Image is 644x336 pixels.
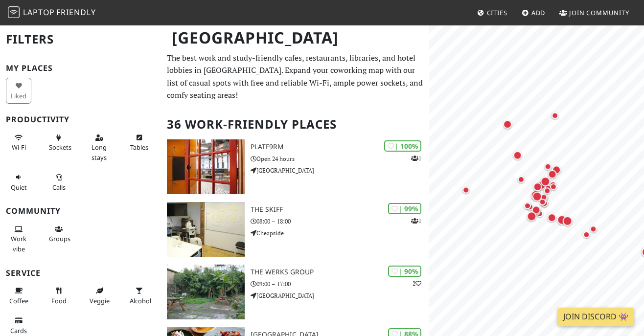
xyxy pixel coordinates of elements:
button: Work vibe [6,221,31,257]
h1: [GEOGRAPHIC_DATA] [164,24,427,51]
p: 08:00 – 18:00 [251,217,430,226]
span: Alcohol [130,296,151,305]
button: Tables [127,130,152,156]
button: Calls [46,169,71,195]
div: Map marker [498,114,517,134]
img: LaptopFriendly [8,6,20,18]
a: Join Discord 👾 [557,308,634,326]
span: Power sockets [49,143,71,152]
a: Join Community [555,4,633,22]
div: | 99% [388,203,421,214]
a: PLATF9RM | 100% 1 PLATF9RM Open 24 hours [GEOGRAPHIC_DATA] [161,139,429,194]
button: Sockets [46,130,71,156]
span: Laptop [23,7,55,18]
a: Cities [473,4,511,22]
div: Map marker [511,170,531,189]
button: Long stays [87,130,112,165]
div: Map marker [537,181,557,201]
p: Cheapside [251,228,430,238]
span: Group tables [49,234,70,243]
a: Add [518,4,550,22]
p: 2 [413,279,421,288]
span: Quiet [11,183,27,192]
button: Coffee [6,283,31,309]
button: Alcohol [127,283,152,309]
span: People working [11,234,26,253]
h3: The Skiff [251,205,430,214]
h3: Community [6,206,155,216]
div: Map marker [520,197,540,217]
span: Long stays [92,143,107,161]
div: Map marker [508,145,528,165]
a: LaptopFriendly LaptopFriendly [8,4,96,22]
div: Map marker [558,211,577,230]
span: Cities [487,8,507,17]
div: Map marker [535,194,554,213]
h3: PLATF9RM [251,143,430,151]
p: Open 24 hours [251,154,430,163]
button: Quiet [6,169,31,195]
span: Add [531,8,546,17]
span: Work-friendly tables [130,143,148,152]
div: Map marker [457,180,476,200]
p: 09:00 – 17:00 [251,279,430,289]
span: Credit cards [10,326,27,335]
div: Map marker [552,210,572,229]
span: Stable Wi-Fi [12,143,26,152]
h3: Service [6,269,155,278]
img: The Skiff [167,202,245,257]
span: Join Community [569,8,629,17]
h2: 36 Work-Friendly Places [167,110,423,139]
div: | 100% [384,140,421,152]
div: Map marker [577,224,597,244]
div: Map marker [531,176,551,195]
h3: Productivity [6,115,155,124]
h2: Filters [6,24,155,54]
div: Map marker [533,192,552,212]
div: Map marker [528,186,547,206]
div: Map marker [584,219,603,239]
div: | 90% [388,266,421,277]
div: Map marker [538,157,558,176]
button: Groups [46,221,71,247]
span: Video/audio calls [52,183,66,192]
div: Map marker [518,196,537,215]
span: Veggie [90,296,110,305]
span: Friendly [56,7,95,18]
button: Wi-Fi [6,130,31,156]
p: [GEOGRAPHIC_DATA] [251,291,430,300]
h3: The Werks Group [251,268,430,276]
p: 1 [411,154,421,163]
div: Map marker [526,185,546,204]
img: PLATF9RM [167,139,245,194]
button: Veggie [87,283,112,309]
span: Coffee [9,296,28,305]
img: The Werks Group [167,265,245,319]
div: Map marker [542,208,562,227]
div: Map marker [522,206,542,226]
p: 1 [411,216,421,225]
span: Food [51,296,67,305]
p: [GEOGRAPHIC_DATA] [251,166,430,175]
div: Map marker [545,106,565,125]
h3: My Places [6,64,155,73]
p: The best work and study-friendly cafes, restaurants, libraries, and hotel lobbies in [GEOGRAPHIC_... [167,52,423,102]
a: The Skiff | 99% 1 The Skiff 08:00 – 18:00 Cheapside [161,202,429,257]
button: Food [46,283,71,309]
a: The Werks Group | 90% 2 The Werks Group 09:00 – 17:00 [GEOGRAPHIC_DATA] [161,265,429,319]
div: Map marker [536,172,555,191]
